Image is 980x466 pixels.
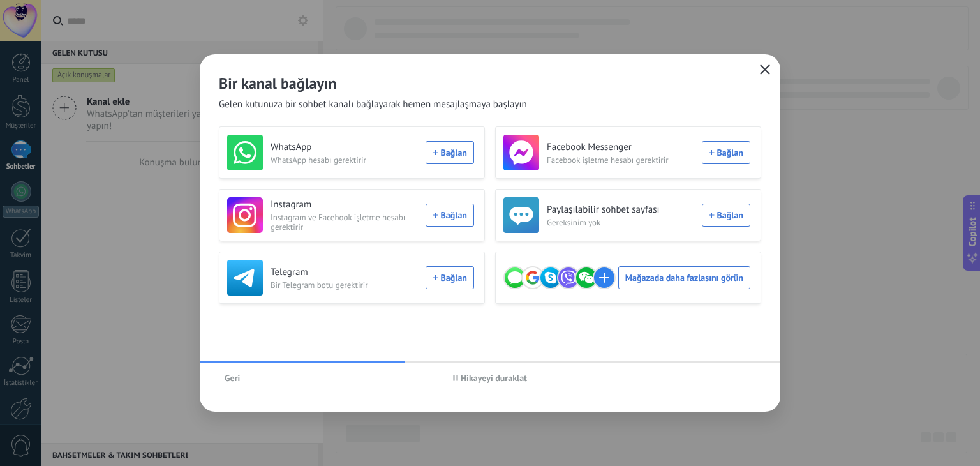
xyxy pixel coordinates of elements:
[225,373,240,382] span: Geri
[547,204,694,216] h3: Paylaşılabilir sohbet sayfası
[271,266,418,279] h3: Telegram
[271,199,418,211] h3: Instagram
[271,280,418,290] span: Bir Telegram botu gerektirir
[547,155,694,165] span: Facebook işletme hesabı gerektirir
[219,73,761,93] h2: Bir kanal bağlayın
[461,373,527,382] span: Hikayeyi duraklat
[219,98,527,111] span: Gelen kutunuza bir sohbet kanalı bağlayarak hemen mesajlaşmaya başlayın
[271,155,418,165] span: WhatsApp hesabı gerektirir
[271,213,418,232] span: Instagram ve Facebook işletme hesabı gerektirir
[447,368,533,387] button: Hikayeyi duraklat
[271,141,418,154] h3: WhatsApp
[219,368,246,387] button: Geri
[547,141,694,154] h3: Facebook Messenger
[547,218,694,227] span: Gereksinim yok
